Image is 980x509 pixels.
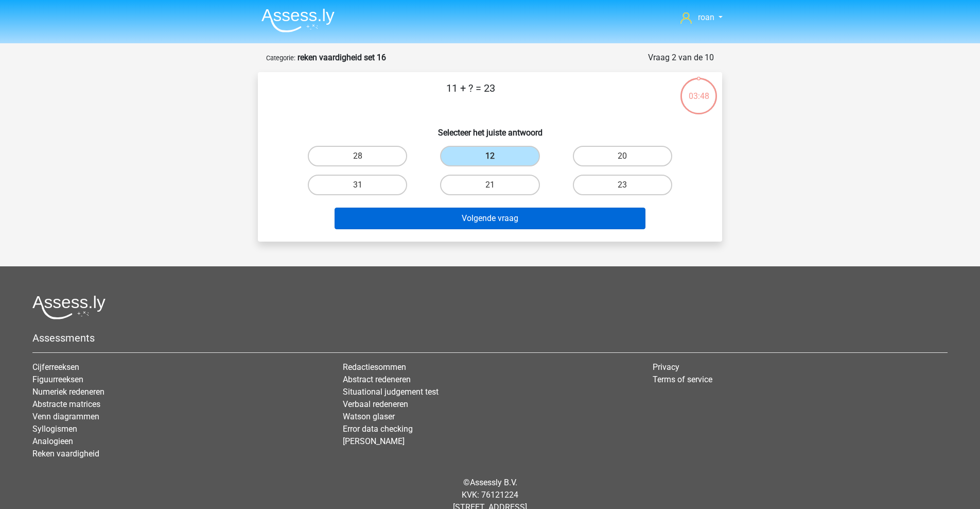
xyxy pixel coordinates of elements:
[470,478,517,487] a: Assessly B.V.
[343,375,411,384] a: Abstract redeneren
[297,53,386,62] strong: reken vaardigheid set 16
[32,412,99,421] a: Venn diagrammen
[698,12,714,22] span: roan
[32,436,73,446] a: Analogieen
[266,54,295,62] small: Categorie:
[274,120,706,138] h6: Selecteer het juiste antwoord
[343,412,395,421] a: Watson glaser
[274,80,667,111] p: 11 + ? = 23
[676,11,727,24] a: roan
[343,436,405,446] a: [PERSON_NAME]
[32,295,106,319] img: Assessly logo
[335,208,646,229] button: Volgende vraag
[343,399,408,409] a: Verbaal redeneren
[573,146,672,166] label: 20
[32,332,948,344] h5: Assessments
[343,424,413,434] a: Error data checking
[343,362,406,372] a: Redactiesommen
[343,387,439,397] a: Situational judgement test
[32,399,100,409] a: Abstracte matrices
[573,175,672,195] label: 23
[32,424,77,434] a: Syllogismen
[32,449,99,459] a: Reken vaardigheid
[261,8,335,32] img: Assessly
[308,175,407,195] label: 31
[648,52,714,64] div: Vraag 2 van de 10
[440,175,539,195] label: 21
[679,77,718,103] div: 03:48
[653,362,679,372] a: Privacy
[653,375,712,384] a: Terms of service
[32,387,104,397] a: Numeriek redeneren
[440,146,539,166] label: 12
[32,362,79,372] a: Cijferreeksen
[32,375,83,384] a: Figuurreeksen
[308,146,407,166] label: 28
